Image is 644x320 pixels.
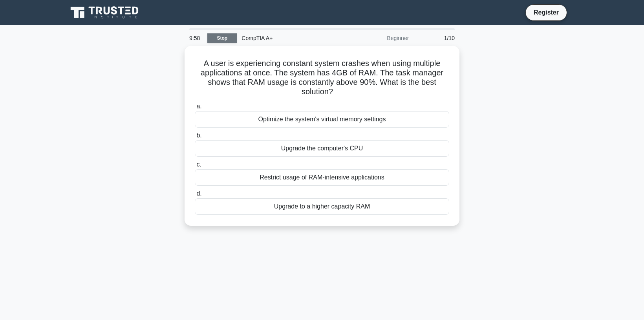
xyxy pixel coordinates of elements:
[195,140,449,157] div: Upgrade the computer's CPU
[207,33,237,43] a: Stop
[196,161,201,168] span: c.
[195,111,449,128] div: Optimize the system's virtual memory settings
[237,30,345,46] div: CompTIA A+
[529,7,563,17] a: Register
[196,190,201,197] span: d.
[194,59,450,97] h5: A user is experiencing constant system crashes when using multiple applications at once. The syst...
[195,169,449,186] div: Restrict usage of RAM-intensive applications
[195,198,449,215] div: Upgrade to a higher capacity RAM
[196,132,201,139] span: b.
[413,30,459,46] div: 1/10
[196,103,201,110] span: a.
[185,30,207,46] div: 9:58
[345,30,413,46] div: Beginner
